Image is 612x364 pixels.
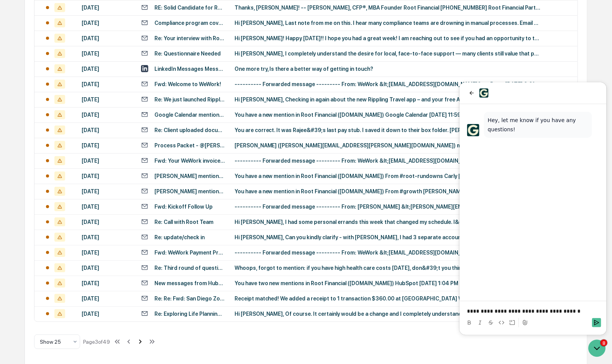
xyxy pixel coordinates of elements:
div: [PERSON_NAME] mentioned you in #root-rundowns [154,173,225,179]
div: New messages from HubSpot and Ari in Root Financial [154,280,225,286]
div: Fwd: WeWork Payment Processing [STREET_ADDRESS][PERSON_NAME] [154,250,225,256]
div: [DATE] [82,311,132,317]
div: [DATE] [82,219,132,225]
div: Re: Questionnaire Needed [154,51,221,57]
div: You are correct. It was Rajee&#39;s last pay stub. I saved it down to their box folder. [PERSON_N... [235,127,541,133]
div: [DATE] [82,112,132,118]
div: Process Packet - @[PERSON_NAME][EMAIL_ADDRESS][PERSON_NAME][DOMAIN_NAME]... [154,142,225,149]
div: Fwd: Your WeWork invoice is available - [STREET_ADDRESS][PERSON_NAME] [154,158,225,164]
div: Compliance program coverage [154,20,225,26]
div: Re: Call with Root Team [154,219,213,225]
div: Receipt matched! We added a receipt to 1 transaction $360.00 at [GEOGRAPHIC_DATA] Web Store [PERS... [235,295,541,302]
div: [DATE] [82,234,132,240]
div: [DATE] [82,188,132,194]
div: You have a new mention in Root Financial ([DOMAIN_NAME]) From #growth [PERSON_NAME] [DATE] 4:32 P... [235,188,541,194]
div: Re: Third round of questions [154,265,225,271]
div: Hi [PERSON_NAME], Can you kindly clarify - with [PERSON_NAME], I had 3 separate accounts (ie endi... [235,234,541,240]
div: Re: Exploring Life Planning Partnership - Want you on my team... [154,311,225,317]
div: Re: Client uploaded documents to their vault [154,127,225,133]
div: [DATE] [82,81,132,87]
div: Google Calendar mentioned you in #Google Calendar [154,112,225,118]
div: You have two new mentions in Root Financial ([DOMAIN_NAME]) HubSpot [DATE] 1:04 PM You have been ... [235,280,541,286]
div: [DATE] [82,173,132,179]
div: Hi [PERSON_NAME], I completely understand the desire for local, face-to-face support — many clien... [235,51,541,57]
div: [DATE] [82,295,132,302]
div: [DATE] [82,142,132,149]
div: [DATE] [82,66,132,72]
iframe: Open customer support [587,339,608,359]
div: Hi [PERSON_NAME], Of course. It certainly would be a change and I completely understand that - I ... [235,311,541,317]
div: Re: We just launched Rippling Travel! [154,96,225,103]
div: Hi [PERSON_NAME], Checking in again about the new Rippling Travel app – and your free Away suitca... [235,96,541,103]
div: Hi [PERSON_NAME], Last note from me on this. I hear many compliance teams are drowning in manual ... [235,20,541,26]
div: One more try, Is there a better way of getting in touch? [235,66,541,72]
div: [PERSON_NAME] ([PERSON_NAME][EMAIL_ADDRESS][PERSON_NAME][DOMAIN_NAME]) mentioned you in a comment... [235,142,541,149]
div: Fwd: Kickoff Follow Up [154,204,213,210]
div: [DATE] [82,158,132,164]
iframe: Customer support window [459,82,607,335]
div: [DATE] [82,250,132,256]
div: Re: Re: Fwd: San Diego Zoo Order #20250820-385061351 [154,295,225,302]
div: [DATE] [82,204,132,210]
div: [DATE] [82,280,132,286]
div: [PERSON_NAME] mentioned you in #growth [154,188,225,194]
div: ---------- Forwarded message --------- From: [PERSON_NAME] &lt;[PERSON_NAME][EMAIL_ADDRESS][PERSO... [235,204,541,210]
div: [DATE] [82,20,132,26]
div: Re: update/check in [154,234,205,240]
div: [DATE] [82,127,132,133]
div: Fwd: Welcome to WeWork! [154,81,221,87]
div: ---------- Forwarded message --------- From: WeWork &lt;[EMAIL_ADDRESS][DOMAIN_NAME]&gt; Date: [D... [235,250,541,256]
div: Hi [PERSON_NAME], I had some personal errands this week that changed my schedule. I&#39;ll upload... [235,219,541,225]
div: Thanks, [PERSON_NAME]! -- [PERSON_NAME], CFP®, MBA Founder Root Financial [PHONE_NUMBER] Root Fin... [235,5,541,11]
div: Hi [PERSON_NAME]! Happy [DATE]!! I hope you had a great week! I am reaching out to see if you had... [235,35,541,41]
div: [DATE] [82,265,132,271]
div: RE: Solid Candidate for Root [154,5,225,11]
div: Re: Your interview with Root Financial is confirmed! [154,35,225,41]
div: You have a new mention in Root Financial ([DOMAIN_NAME]) From #root-rundowns Carly [DATE] 6:16 PM... [235,173,541,179]
div: You have a new mention in Root Financial ([DOMAIN_NAME]) Google Calendar [DATE] 11:59 PM 1 minute... [235,112,541,118]
div: ---------- Forwarded message --------- From: WeWork &lt;[EMAIL_ADDRESS][DOMAIN_NAME]&gt; Date: [D... [235,158,541,164]
div: [DATE] [82,5,132,11]
div: [DATE] [82,51,132,57]
div: Page 3 of 49 [83,339,110,345]
div: [DATE] [82,35,132,41]
div: [DATE] [82,96,132,103]
div: ---------- Forwarded message --------- From: WeWork &lt;[EMAIL_ADDRESS][DOMAIN_NAME]&gt; Date: [D... [235,81,541,87]
div: Whoops, forgot to mention: if you have high health care costs [DATE], don&#39;t you think it&#39;... [235,265,541,271]
div: LinkedIn Messages Messages with [PERSON_NAME], [PERSON_NAME], CFP® [154,66,225,72]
